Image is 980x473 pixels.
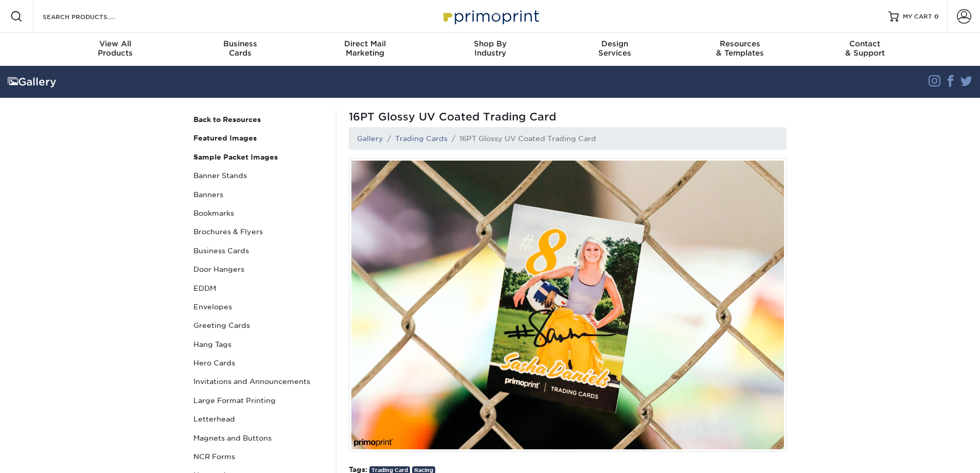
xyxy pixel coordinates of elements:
[448,133,596,144] li: 16PT Glossy UV Coated Trading Card
[189,447,328,466] a: NCR Forms
[395,134,448,143] a: Trading Cards
[189,110,328,129] a: Back to Resources
[189,185,328,204] a: Banners
[189,316,328,335] a: Greeting Cards
[678,33,803,66] a: Resources& Templates
[439,5,542,27] img: Primoprint
[803,33,928,66] a: Contact& Support
[553,39,678,48] span: Design
[189,166,328,185] a: Banner Stands
[934,13,939,20] span: 0
[189,148,328,166] a: Sample Packet Images
[189,354,328,372] a: Hero Cards
[189,391,328,410] a: Large Format Printing
[53,39,178,48] span: View All
[189,372,328,391] a: Invitations and Announcements
[193,153,278,161] strong: Sample Packet Images
[678,39,803,48] span: Resources
[189,204,328,222] a: Bookmarks
[189,129,328,147] a: Featured Images
[302,39,427,48] span: Direct Mail
[803,39,928,48] span: Contact
[903,12,932,21] span: MY CART
[302,33,427,66] a: Direct MailMarketing
[349,158,787,452] img: Racing Trading Card printed by Primoprint.
[678,39,803,58] div: & Templates
[553,39,678,58] div: Services
[193,134,257,142] strong: Featured Images
[189,335,328,354] a: Hang Tags
[42,10,142,23] input: SEARCH PRODUCTS.....
[357,134,383,143] a: Gallery
[177,39,302,48] span: Business
[189,410,328,428] a: Letterhead
[53,33,178,66] a: View AllProducts
[53,39,178,58] div: Products
[189,241,328,260] a: Business Cards
[553,33,678,66] a: DesignServices
[302,39,427,58] div: Marketing
[189,297,328,316] a: Envelopes
[427,33,553,66] a: Shop ByIndustry
[189,429,328,447] a: Magnets and Buttons
[349,110,787,123] span: 16PT Glossy UV Coated Trading Card
[189,279,328,297] a: EDDM
[177,33,302,66] a: BusinessCards
[189,260,328,278] a: Door Hangers
[427,39,553,58] div: Industry
[177,39,302,58] div: Cards
[803,39,928,58] div: & Support
[189,222,328,241] a: Brochures & Flyers
[427,39,553,48] span: Shop By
